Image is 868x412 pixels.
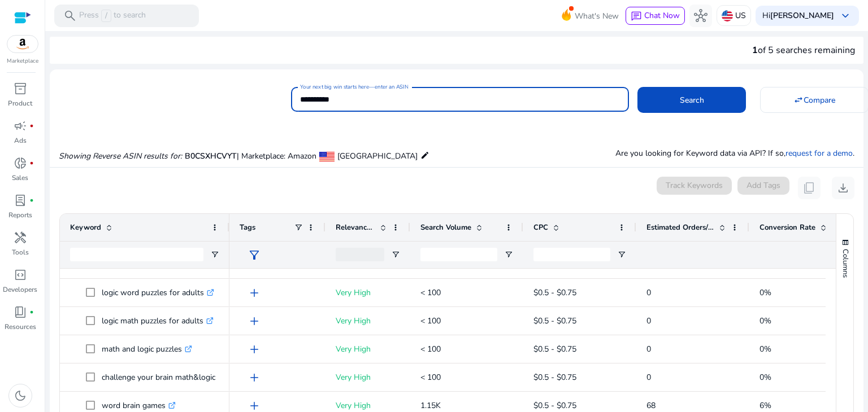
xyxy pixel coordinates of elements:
button: hub [689,5,712,27]
p: Product [8,98,32,108]
button: chatChat Now [626,7,685,25]
span: lab_profile [14,194,27,207]
span: $0.5 - $0.75 [533,287,576,298]
span: What's New [575,6,619,26]
span: < 100 [420,315,441,326]
span: chat [631,11,642,22]
input: Keyword Filter Input [70,248,203,261]
span: donut_small [14,156,27,170]
span: $0.5 - $0.75 [533,315,576,326]
span: campaign [14,119,27,133]
span: | Marketplace: Amazon [237,151,316,161]
span: 6% [759,400,771,411]
span: 0 [646,372,651,383]
span: Conversion Rate [759,222,815,233]
span: Compare [804,94,835,106]
p: logic math puzzles for adults [102,309,214,332]
span: fiber_manual_record [29,124,34,128]
span: 1 [752,44,758,56]
span: 0 [646,344,651,354]
p: math and logic puzzles [102,338,192,361]
span: CPC [533,222,548,233]
mat-icon: swap_horiz [793,95,804,105]
img: us.svg [722,10,733,21]
span: filter_alt [248,248,261,262]
span: 0% [759,344,771,354]
p: Are you looking for Keyword data via API? If so, . [615,147,854,159]
p: Very High [336,338,400,361]
span: [GEOGRAPHIC_DATA] [337,151,418,161]
span: Search Volume [420,222,471,233]
p: Marketplace [7,57,38,65]
mat-label: Your next big win starts here—enter an ASIN [300,83,408,91]
p: Very High [336,281,400,304]
p: Resources [5,322,36,332]
span: B0CSXHCVYT [185,151,237,161]
span: 1.36K [420,259,441,270]
span: add [248,314,261,328]
p: US [735,6,746,25]
span: hub [694,9,708,23]
span: download [836,181,850,195]
p: logic word puzzles for adults [102,281,214,304]
button: Open Filter Menu [210,250,219,259]
span: 1.15K [420,400,441,411]
span: 0 [646,315,651,326]
div: of 5 searches remaining [752,43,855,57]
span: fiber_manual_record [29,310,34,314]
span: 0% [759,372,771,383]
span: < 100 [420,372,441,383]
span: Columns [840,249,850,278]
p: Very High [336,366,400,389]
p: Reports [8,210,32,220]
span: dark_mode [14,389,27,402]
input: Search Volume Filter Input [420,248,497,261]
button: Open Filter Menu [617,250,626,259]
span: 0% [759,287,771,298]
button: download [832,177,854,199]
span: add [248,343,261,356]
p: Developers [3,284,37,295]
a: request for a demo [785,148,853,159]
p: Hi [762,12,834,20]
mat-icon: edit [420,148,429,162]
p: Tools [12,247,29,257]
button: Search [637,87,746,113]
span: handyman [14,231,27,244]
input: CPC Filter Input [533,248,610,261]
span: Chat Now [644,10,680,21]
span: 0% [759,315,771,326]
p: challenge your brain math&logic puzzles [102,366,254,389]
span: inventory_2 [14,82,27,95]
span: Relevance Score [336,222,375,233]
span: / [101,10,111,22]
p: Press to search [79,10,146,22]
span: Tags [240,222,255,233]
span: code_blocks [14,268,27,282]
span: book_4 [14,305,27,319]
span: fiber_manual_record [29,161,34,165]
span: Estimated Orders/Month [646,222,714,233]
span: keyboard_arrow_down [839,9,852,23]
button: Open Filter Menu [391,250,400,259]
span: 68 [646,400,656,411]
span: Search [680,94,704,106]
span: Keyword [70,222,101,233]
span: fiber_manual_record [29,198,34,203]
span: $0.5 - $0.75 [533,344,576,354]
p: Ads [14,135,27,146]
button: Open Filter Menu [504,250,513,259]
img: amazon.svg [7,36,38,52]
b: [PERSON_NAME] [770,10,834,21]
span: 0 [646,287,651,298]
span: $0.5 - $0.75 [533,400,576,411]
span: < 100 [420,344,441,354]
span: add [248,258,261,271]
span: add [248,371,261,384]
span: $0.5 - $0.75 [533,372,576,383]
i: Showing Reverse ASIN results for: [59,151,182,161]
span: < 100 [420,287,441,298]
p: Sales [12,173,28,183]
span: search [63,9,77,23]
span: add [248,286,261,300]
